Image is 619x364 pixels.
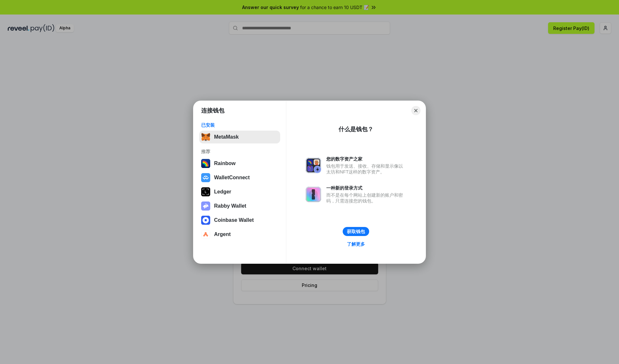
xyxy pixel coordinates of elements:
[214,175,250,181] div: WalletConnect
[201,230,210,239] img: svg+xml,%3Csvg%20width%3D%2228%22%20height%3D%2228%22%20viewBox%3D%220%200%2028%2028%22%20fill%3D...
[201,149,278,154] div: 推荐
[214,231,231,237] div: Argent
[201,122,278,128] div: 已安装
[199,185,280,198] button: Ledger
[306,187,321,202] img: svg+xml,%3Csvg%20xmlns%3D%22http%3A%2F%2Fwww.w3.org%2F2000%2Fsvg%22%20fill%3D%22none%22%20viewBox...
[201,133,210,142] img: svg+xml,%3Csvg%20fill%3D%22none%22%20height%3D%2233%22%20viewBox%3D%220%200%2035%2033%22%20width%...
[201,107,224,114] h1: 连接钱包
[326,192,406,204] div: 而不是在每个网站上创建新的账户和密码，只需连接您的钱包。
[201,173,210,182] img: svg+xml,%3Csvg%20width%3D%2228%22%20height%3D%2228%22%20viewBox%3D%220%200%2028%2028%22%20fill%3D...
[326,163,406,175] div: 钱包用于发送、接收、存储和显示像以太坊和NFT这样的数字资产。
[214,203,246,209] div: Rabby Wallet
[347,229,365,234] div: 获取钱包
[343,240,369,248] a: 了解更多
[326,156,406,162] div: 您的数字资产之家
[199,131,280,143] button: MetaMask
[201,216,210,225] img: svg+xml,%3Csvg%20width%3D%2228%22%20height%3D%2228%22%20viewBox%3D%220%200%2028%2028%22%20fill%3D...
[339,125,373,133] div: 什么是钱包？
[347,241,365,247] div: 了解更多
[214,189,231,195] div: Ledger
[326,185,406,191] div: 一种新的登录方式
[214,217,254,223] div: Coinbase Wallet
[411,106,420,115] button: Close
[201,187,210,196] img: svg+xml,%3Csvg%20xmlns%3D%22http%3A%2F%2Fwww.w3.org%2F2000%2Fsvg%22%20width%3D%2228%22%20height%3...
[214,161,236,166] div: Rainbow
[306,158,321,173] img: svg+xml,%3Csvg%20xmlns%3D%22http%3A%2F%2Fwww.w3.org%2F2000%2Fsvg%22%20fill%3D%22none%22%20viewBox...
[199,171,280,184] button: WalletConnect
[199,228,280,241] button: Argent
[343,227,369,236] button: 获取钱包
[201,202,210,211] img: svg+xml,%3Csvg%20xmlns%3D%22http%3A%2F%2Fwww.w3.org%2F2000%2Fsvg%22%20fill%3D%22none%22%20viewBox...
[199,157,280,170] button: Rainbow
[214,134,239,140] div: MetaMask
[201,159,210,168] img: svg+xml,%3Csvg%20width%3D%22120%22%20height%3D%22120%22%20viewBox%3D%220%200%20120%20120%22%20fil...
[199,200,280,212] button: Rabby Wallet
[199,214,280,227] button: Coinbase Wallet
